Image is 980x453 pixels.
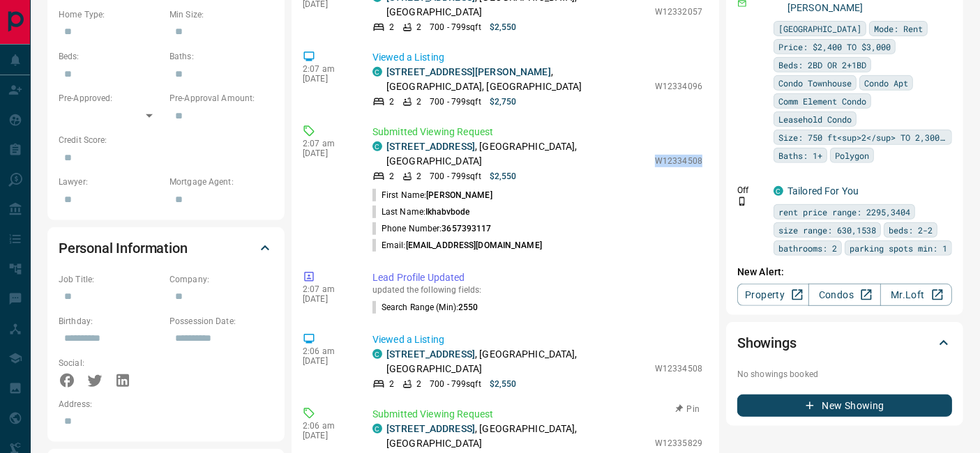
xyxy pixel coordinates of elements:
[737,265,952,279] p: New Alert:
[778,148,822,162] span: Baths: 1+
[406,240,542,250] span: [EMAIL_ADDRESS][DOMAIN_NAME]
[490,95,517,108] p: $2,750
[778,76,852,90] span: Condo Townhouse
[372,206,469,218] p: Last Name:
[372,125,702,139] p: Submitted Viewing Request
[430,378,481,390] p: 700 - 799 sqft
[372,239,542,252] p: Email:
[303,139,352,148] p: 2:07 am
[426,190,492,200] span: [PERSON_NAME]
[737,332,797,354] h2: Showings
[430,21,481,33] p: 700 - 799 sqft
[59,273,163,286] p: Job Title:
[655,80,702,93] p: W12334096
[59,398,273,410] p: Address:
[737,184,765,197] p: Off
[372,189,492,201] p: First Name:
[808,284,880,306] a: Condos
[303,346,352,356] p: 2:06 am
[386,347,648,376] p: , [GEOGRAPHIC_DATA], [GEOGRAPHIC_DATA]
[59,357,163,369] p: Social:
[303,421,352,431] p: 2:06 am
[416,95,421,108] p: 2
[778,241,837,255] span: bathrooms: 2
[430,95,481,108] p: 700 - 799 sqft
[778,22,861,36] span: [GEOGRAPHIC_DATA]
[169,315,273,328] p: Possession Date:
[430,170,481,183] p: 700 - 799 sqft
[372,67,382,77] div: condos.ca
[59,92,163,105] p: Pre-Approved:
[778,223,876,237] span: size range: 630,1538
[778,205,910,219] span: rent price range: 2295,3404
[389,21,394,33] p: 2
[59,50,163,63] p: Beds:
[372,332,702,347] p: Viewed a Listing
[655,6,702,18] p: W12332057
[389,170,394,183] p: 2
[386,141,475,152] a: [STREET_ADDRESS]
[737,394,952,417] button: New Showing
[864,76,908,90] span: Condo Apt
[386,66,551,77] a: [STREET_ADDRESS][PERSON_NAME]
[303,64,352,74] p: 2:07 am
[416,378,421,390] p: 2
[389,378,394,390] p: 2
[787,185,859,197] a: Tailored For You
[372,285,702,295] p: updated the following fields:
[59,134,273,146] p: Credit Score:
[372,407,702,422] p: Submitted Viewing Request
[169,8,273,21] p: Min Size:
[889,223,933,237] span: beds: 2-2
[490,21,517,33] p: $2,550
[386,65,648,94] p: , [GEOGRAPHIC_DATA], [GEOGRAPHIC_DATA]
[303,148,352,158] p: [DATE]
[59,315,163,328] p: Birthday:
[59,231,273,265] div: Personal Information
[778,58,866,72] span: Beds: 2BD OR 2+1BD
[169,273,273,286] p: Company:
[169,176,273,188] p: Mortgage Agent:
[425,207,469,217] span: Ikhabvbode
[372,349,382,359] div: condos.ca
[59,237,188,259] h2: Personal Information
[303,74,352,84] p: [DATE]
[303,356,352,366] p: [DATE]
[668,403,708,415] button: Pin
[737,197,747,206] svg: Push Notification Only
[372,424,382,433] div: condos.ca
[372,222,492,235] p: Phone Number:
[386,348,475,360] a: [STREET_ADDRESS]
[303,284,352,294] p: 2:07 am
[416,170,421,183] p: 2
[372,141,382,151] div: condos.ca
[303,294,352,304] p: [DATE]
[490,170,517,183] p: $2,550
[655,155,702,167] p: W12334508
[490,378,517,390] p: $2,550
[874,22,923,36] span: Mode: Rent
[737,368,952,381] p: No showings booked
[880,284,952,306] a: Mr.Loft
[386,423,475,434] a: [STREET_ADDRESS]
[655,437,702,450] p: W12335829
[59,176,163,188] p: Lawyer:
[737,284,809,306] a: Property
[389,95,394,108] p: 2
[737,326,952,360] div: Showings
[458,302,478,312] span: 2550
[303,431,352,440] p: [DATE]
[372,50,702,65] p: Viewed a Listing
[169,92,273,105] p: Pre-Approval Amount:
[778,40,891,54] span: Price: $2,400 TO $3,000
[372,270,702,285] p: Lead Profile Updated
[655,362,702,375] p: W12334508
[774,186,783,196] div: condos.ca
[169,50,273,63] p: Baths:
[59,8,163,21] p: Home Type:
[778,112,852,126] span: Leasehold Condo
[778,130,947,144] span: Size: 750 ft<sup>2</sup> TO 2,300 ft<sup>2</sup>
[386,139,648,169] p: , [GEOGRAPHIC_DATA], [GEOGRAPHIC_DATA]
[850,241,947,255] span: parking spots min: 1
[416,21,421,33] p: 2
